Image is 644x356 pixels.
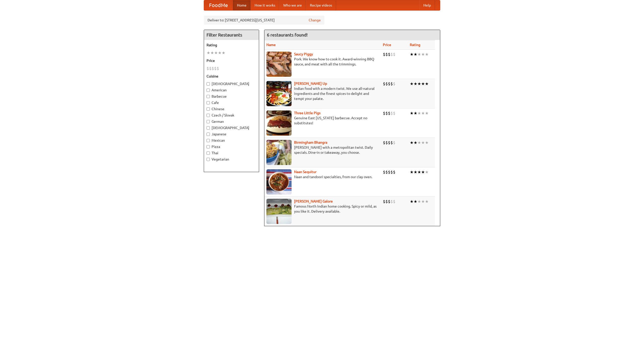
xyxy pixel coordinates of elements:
[388,199,390,204] li: $
[421,110,425,116] li: ★
[393,81,395,87] li: $
[294,170,316,174] a: Naan Sequitur
[414,199,417,204] li: ★
[207,144,256,149] label: Pizza
[410,43,420,47] a: Rating
[204,30,259,40] h4: Filter Restaurants
[217,66,219,71] li: $
[385,110,388,116] li: $
[393,140,395,145] li: $
[207,126,210,130] input: [DEMOGRAPHIC_DATA]
[425,52,429,57] li: ★
[421,169,425,175] li: ★
[279,0,306,10] a: Who we are
[410,52,414,57] li: ★
[207,157,256,162] label: Vegetarian
[390,110,393,116] li: $
[294,82,327,86] a: [PERSON_NAME] Up
[207,132,256,137] label: Japanese
[207,88,256,93] label: American
[414,81,417,87] li: ★
[425,110,429,116] li: ★
[425,199,429,204] li: ★
[388,81,390,87] li: $
[266,174,379,179] p: Naan and tandoori specialties, from our clay oven.
[383,199,385,204] li: $
[207,158,210,161] input: Vegetarian
[294,140,327,144] a: Birmingham Bhangra
[410,199,414,204] li: ★
[385,52,388,57] li: $
[209,66,212,71] li: $
[218,50,222,56] li: ★
[207,119,256,124] label: German
[388,169,390,175] li: $
[390,199,393,204] li: $
[207,151,210,155] input: Thai
[207,107,210,111] input: Chinese
[207,89,210,92] input: American
[207,133,210,136] input: Japanese
[210,50,214,56] li: ★
[417,110,421,116] li: ★
[294,111,320,115] a: Three Little Pigs
[207,113,256,118] label: Czech / Slovak
[388,52,390,57] li: $
[207,145,210,148] input: Pizza
[417,169,421,175] li: ★
[385,81,388,87] li: $
[266,81,292,106] img: curryup.jpg
[294,52,313,56] a: Saucy Piggy
[306,0,336,10] a: Recipe videos
[207,150,256,155] label: Thai
[251,0,279,10] a: How it works
[425,81,429,87] li: ★
[414,140,417,145] li: ★
[385,199,388,204] li: $
[414,52,417,57] li: ★
[388,140,390,145] li: $
[266,43,276,47] a: Name
[266,204,379,214] p: Famous North Indian home cooking. Spicy or mild, as you like it. Delivery available.
[393,169,395,175] li: $
[417,140,421,145] li: ★
[266,145,379,155] p: [PERSON_NAME] with a metropolitan twist. Daily specials. Dine-in or takeaway, you choose.
[207,43,256,48] h5: Rating
[388,110,390,116] li: $
[385,140,388,145] li: $
[421,81,425,87] li: ★
[207,74,256,79] h5: Cuisine
[207,50,210,56] li: ★
[414,110,417,116] li: ★
[294,199,333,203] a: [PERSON_NAME] Galore
[214,50,218,56] li: ★
[207,82,210,86] input: [DEMOGRAPHIC_DATA]
[266,110,292,136] img: littlepigs.jpg
[207,139,210,142] input: Mexican
[390,52,393,57] li: $
[417,52,421,57] li: ★
[266,57,379,67] p: Pork. We know how to cook it. Award-winning BBQ sauce, and meat with all the trimmings.
[393,110,395,116] li: $
[207,58,256,63] h5: Price
[410,81,414,87] li: ★
[383,169,385,175] li: $
[393,52,395,57] li: $
[385,169,388,175] li: $
[383,110,385,116] li: $
[204,0,233,10] a: FoodMe
[233,0,251,10] a: Home
[266,169,292,194] img: naansequitur.jpg
[421,199,425,204] li: ★
[410,140,414,145] li: ★
[266,115,379,126] p: Genuine East [US_STATE] barbecue. Accept no substitutes!
[222,50,225,56] li: ★
[383,52,385,57] li: $
[393,199,395,204] li: $
[383,43,391,47] a: Price
[207,114,210,117] input: Czech / Slovak
[207,101,210,104] input: Cafe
